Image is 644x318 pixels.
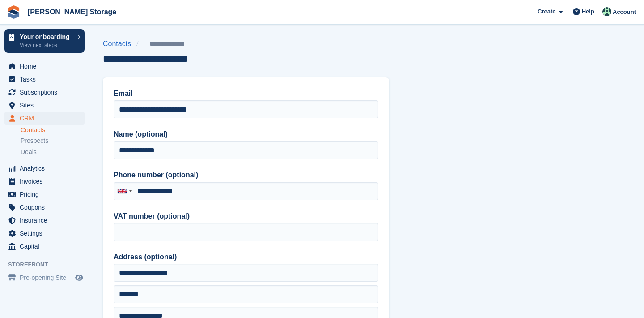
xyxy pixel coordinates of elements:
a: menu [4,188,85,201]
span: Invoices [20,175,73,188]
label: Email [114,88,378,99]
span: Settings [20,227,73,240]
a: menu [4,112,85,125]
a: menu [4,271,85,284]
a: menu [4,99,85,112]
span: Subscriptions [20,86,73,99]
span: Pricing [20,188,73,201]
div: United Kingdom: +44 [114,183,135,200]
span: Coupons [20,201,73,214]
span: Analytics [20,162,73,175]
label: VAT number (optional) [114,211,378,222]
a: menu [4,214,85,227]
a: Your onboarding View next steps [4,29,85,53]
span: Insurance [20,214,73,227]
a: Preview store [74,272,85,283]
span: CRM [20,112,73,125]
p: Your onboarding [20,34,73,40]
nav: breadcrumbs [103,39,209,49]
a: menu [4,201,85,214]
img: stora-icon-8386f47178a22dfd0bd8f6a31ec36ba5ce8667c1dd55bd0f319d3a0aa187defe.svg [7,5,21,19]
label: Phone number (optional) [114,170,378,180]
a: Contacts [103,39,136,49]
a: menu [4,240,85,253]
a: menu [4,227,85,240]
a: menu [4,86,85,99]
a: menu [4,175,85,188]
span: Storefront [8,260,89,269]
span: Pre-opening Site [20,271,73,284]
a: Deals [21,147,85,157]
p: View next steps [20,41,73,49]
a: menu [4,60,85,73]
span: Deals [21,148,37,156]
span: Prospects [21,137,48,145]
img: Nicholas Pain [602,7,611,16]
span: Sites [20,99,73,112]
a: [PERSON_NAME] Storage [24,4,120,19]
label: Name (optional) [114,129,378,140]
span: Help [582,7,594,16]
span: Account [613,8,636,17]
span: Home [20,60,73,73]
span: Tasks [20,73,73,86]
span: Capital [20,240,73,253]
label: Address (optional) [114,252,378,262]
a: Contacts [21,126,85,134]
a: menu [4,73,85,86]
a: menu [4,162,85,175]
a: Prospects [21,136,85,146]
span: Create [538,7,555,16]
